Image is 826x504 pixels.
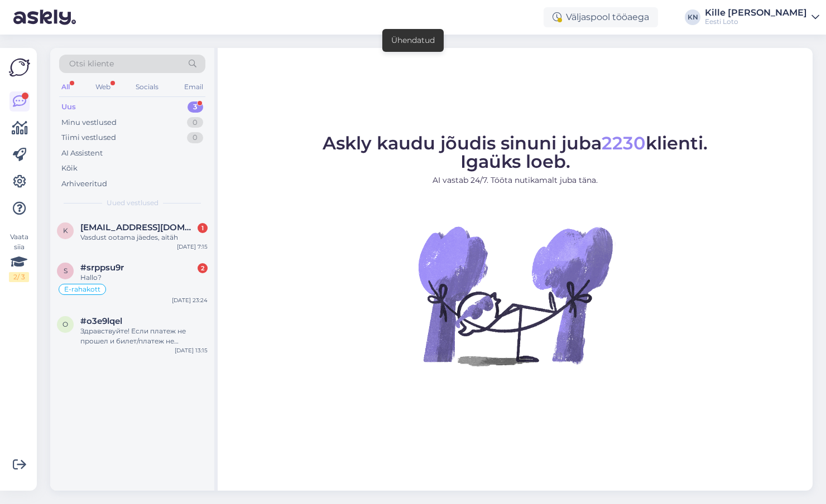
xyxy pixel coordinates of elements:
[69,58,114,70] span: Otsi kliente
[9,232,29,282] div: Vaata siia
[182,80,205,94] div: Email
[80,222,196,232] span: kaarelkivijarv@hotmail.com
[80,316,122,326] span: #o3e9lqel
[177,243,208,251] div: [DATE] 7:15
[61,101,76,113] div: Uus
[61,178,107,190] div: Arhiveeritud
[391,35,435,46] div: Ühendatud
[63,320,68,328] span: o
[323,175,708,186] p: AI vastab 24/7. Tööta nutikamalt juba täna.
[198,223,208,233] div: 1
[64,266,68,275] span: s
[323,132,708,172] span: Askly kaudu jõudis sinuni juba klienti. Igaüks loeb.
[59,80,72,94] div: All
[685,9,700,25] div: KN
[175,346,208,355] div: [DATE] 13:15
[61,148,103,159] div: AI Assistent
[61,132,116,143] div: Tiimi vestlused
[705,8,807,17] div: Kille [PERSON_NAME]
[80,232,208,243] div: Vasdust ootama jäedes, aitäh
[61,163,78,174] div: Kõik
[705,17,807,26] div: Eesti Loto
[172,296,208,304] div: [DATE] 23:24
[198,263,208,273] div: 2
[187,117,203,128] div: 0
[64,286,100,293] span: E-rahakott
[187,132,203,143] div: 0
[9,272,29,282] div: 2 / 3
[61,117,117,128] div: Minu vestlused
[80,326,208,346] div: Здравствуйте! Если платеж не прошел и билет/платеж не появился на вашем игровом счете, пожалуйста...
[705,8,819,26] a: Kille [PERSON_NAME]Eesti Loto
[93,80,113,94] div: Web
[544,7,658,27] div: Väljaspool tööaega
[80,273,208,283] div: Hallo?
[63,226,68,235] span: k
[133,80,161,94] div: Socials
[188,101,203,113] div: 3
[9,57,30,78] img: Askly Logo
[80,263,124,273] span: #srppsu9r
[107,198,159,208] span: Uued vestlused
[415,195,616,396] img: No Chat active
[602,132,646,154] span: 2230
